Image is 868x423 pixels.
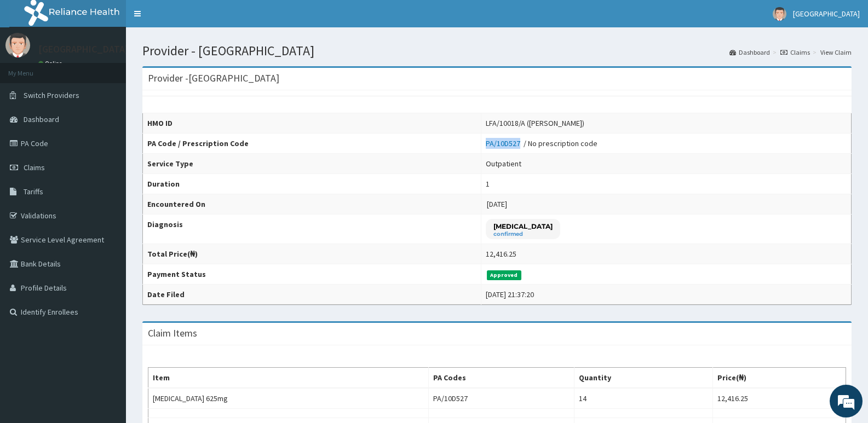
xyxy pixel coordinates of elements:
span: Dashboard [24,114,59,124]
a: Claims [780,48,810,57]
div: / No prescription code [486,138,597,149]
th: Date Filed [143,285,481,305]
th: Duration [143,174,481,194]
th: Item [148,368,429,389]
th: Service Type [143,154,481,174]
th: Quantity [574,368,713,389]
th: HMO ID [143,113,481,134]
th: Price(₦) [713,368,846,389]
td: 14 [574,388,713,409]
span: Switch Providers [24,90,79,100]
span: Approved [487,270,521,280]
a: PA/10D527 [486,138,524,148]
small: confirmed [493,231,553,237]
a: Online [38,60,65,67]
th: Encountered On [143,194,481,215]
th: Payment Status [143,264,481,285]
div: LFA/10018/A ([PERSON_NAME]) [486,118,584,129]
th: PA Code / Prescription Code [143,134,481,154]
div: 1 [486,178,490,189]
a: View Claim [820,48,852,57]
img: User Image [5,33,30,57]
span: [DATE] [487,199,507,209]
h3: Claim Items [148,328,197,338]
td: [MEDICAL_DATA] 625mg [148,388,429,409]
h1: Provider - [GEOGRAPHIC_DATA] [142,44,852,58]
th: Diagnosis [143,215,481,244]
td: PA/10D527 [429,388,574,409]
div: Outpatient [486,158,521,169]
th: PA Codes [429,368,574,389]
p: [MEDICAL_DATA] [493,222,553,231]
div: [DATE] 21:37:20 [486,289,534,300]
div: 12,416.25 [486,248,516,259]
img: User Image [773,7,786,21]
a: Dashboard [729,48,770,57]
td: 12,416.25 [713,388,846,409]
span: Tariffs [24,187,43,196]
th: Total Price(₦) [143,244,481,264]
span: [GEOGRAPHIC_DATA] [793,9,860,19]
h3: Provider - [GEOGRAPHIC_DATA] [148,73,279,83]
span: Claims [24,163,45,172]
p: [GEOGRAPHIC_DATA] [38,44,129,54]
